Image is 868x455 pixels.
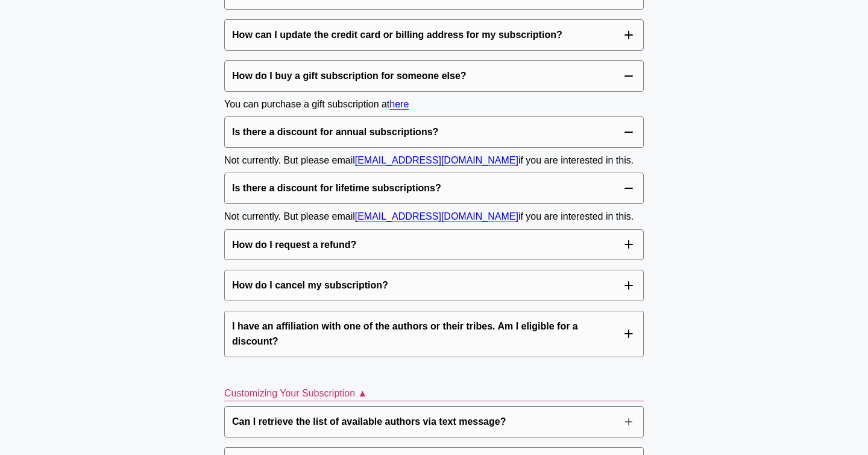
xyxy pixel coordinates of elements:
p: Is there a discount for annual subscriptions? [232,124,438,140]
button: Is there a discount for lifetime subscriptions? [224,173,644,204]
p: How do I buy a gift subscription for someone else? [232,68,466,84]
p: How can I update the credit card or billing address for my subscription? [232,27,562,43]
button: How do I buy a gift subscription for someone else? [224,60,644,92]
p: You can purchase a gift subscription at [224,97,644,112]
p: Can I retrieve the list of available authors via text message? [232,414,506,430]
button: Is there a discount for annual subscriptions? [224,116,644,148]
button: How do I request a refund? [224,229,644,261]
button: How can I update the credit card or billing address for my subscription? [224,19,644,51]
p: I have an affiliation with one of the authors or their tribes. Am I eligible for a discount? [232,319,621,349]
p: Is there a discount for lifetime subscriptions? [232,180,441,196]
p: Customizing Your Subscription ▲ [224,386,644,401]
button: I have an affiliation with one of the authors or their tribes. Am I eligible for a discount? [224,311,644,357]
button: Can I retrieve the list of available authors via text message? [224,406,644,437]
a: [EMAIL_ADDRESS][DOMAIN_NAME] [355,155,518,166]
p: Not currently. But please email if you are interested in this. [224,209,644,224]
a: here [389,99,409,110]
a: [EMAIL_ADDRESS][DOMAIN_NAME] [355,211,518,222]
p: How do I cancel my subscription? [232,278,388,293]
button: How do I cancel my subscription? [224,270,644,301]
p: How do I request a refund? [232,237,356,253]
p: Not currently. But please email if you are interested in this. [224,153,644,168]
